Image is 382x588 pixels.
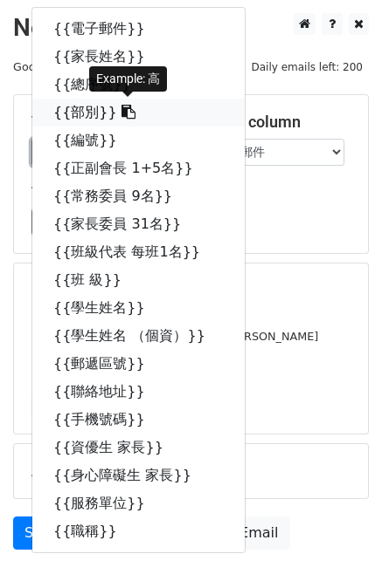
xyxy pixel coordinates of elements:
h2: New Campaign [13,13,369,43]
iframe: Chat Widget [295,504,382,588]
a: {{服務單位}} [32,489,245,517]
a: {{總序號}} [32,71,245,99]
a: {{常務委員 9名}} [32,182,245,210]
a: {{身心障礙生 家長}} [32,462,245,489]
a: {{手機號碼}} [32,406,245,434]
a: {{職稱}} [32,517,245,545]
a: {{家長委員 31名}} [32,210,245,238]
a: {{部別}} [32,99,245,126]
a: {{學生姓名}} [32,294,245,322]
a: {{電子郵件}} [32,15,245,43]
a: {{家長姓名}} [32,43,245,71]
span: Daily emails left: 200 [245,58,369,77]
a: {{郵遞區號}} [32,350,245,378]
a: {{正副會長 1+5名}} [32,154,245,182]
div: Example: 高 [89,66,167,92]
div: 聊天小工具 [295,504,382,588]
a: {{編號}} [32,126,245,154]
a: {{班 級}} [32,266,245,294]
a: Send [13,516,71,550]
small: Google Sheet: [13,60,205,73]
a: Daily emails left: 200 [245,60,369,73]
a: {{學生姓名 （個資）}} [32,322,245,350]
a: {{資優生 家長}} [32,434,245,462]
a: {{聯絡地址}} [32,378,245,406]
a: {{班級代表 每班1名}} [32,238,245,266]
h5: Email column [205,113,351,132]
